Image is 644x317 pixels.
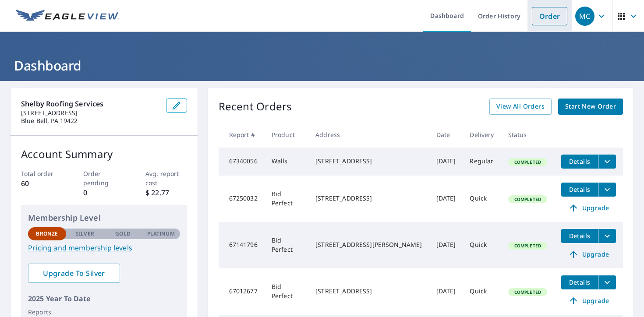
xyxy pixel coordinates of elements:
[83,169,125,187] p: Order pending
[83,187,125,198] p: 0
[219,122,265,148] th: Report #
[463,268,501,315] td: Quick
[509,159,546,165] span: Completed
[566,232,593,240] span: Details
[566,157,593,166] span: Details
[561,155,598,169] button: detailsBtn-67340056
[598,229,616,243] button: filesDropdownBtn-67141796
[532,7,567,25] a: Order
[598,155,616,169] button: filesDropdownBtn-67340056
[496,101,545,112] span: View All Orders
[509,289,546,295] span: Completed
[147,230,175,238] p: Platinum
[265,176,308,222] td: Bid Perfect
[561,183,598,197] button: detailsBtn-67250032
[219,222,265,268] td: 67141796
[509,243,546,249] span: Completed
[429,222,463,268] td: [DATE]
[561,294,616,308] a: Upgrade
[21,178,63,189] p: 60
[219,268,265,315] td: 67012677
[315,287,422,296] div: [STREET_ADDRESS]
[308,122,429,148] th: Address
[501,122,554,148] th: Status
[265,122,308,148] th: Product
[21,117,159,125] p: Blue Bell, PA 19422
[463,222,501,268] td: Quick
[429,148,463,176] td: [DATE]
[28,212,180,224] p: Membership Level
[575,7,594,26] div: MC
[219,148,265,176] td: 67340056
[145,169,187,187] p: Avg. report cost
[28,243,180,253] a: Pricing and membership levels
[315,157,422,166] div: [STREET_ADDRESS]
[429,176,463,222] td: [DATE]
[16,10,119,23] img: EV Logo
[265,268,308,315] td: Bid Perfect
[561,247,616,261] a: Upgrade
[598,275,616,289] button: filesDropdownBtn-67012677
[566,203,611,213] span: Upgrade
[28,293,180,304] p: 2025 Year To Date
[489,99,552,115] a: View All Orders
[265,148,308,176] td: Walls
[463,122,501,148] th: Delivery
[565,101,616,112] span: Start New Order
[463,176,501,222] td: Quick
[28,264,120,283] a: Upgrade To Silver
[598,183,616,197] button: filesDropdownBtn-67250032
[315,194,422,203] div: [STREET_ADDRESS]
[219,176,265,222] td: 67250032
[21,99,159,109] p: Shelby Roofing Services
[566,249,611,260] span: Upgrade
[463,148,501,176] td: Regular
[21,109,159,117] p: [STREET_ADDRESS]
[145,187,187,198] p: $ 22.77
[509,196,546,202] span: Completed
[76,230,94,238] p: Silver
[115,230,130,238] p: Gold
[35,268,113,278] span: Upgrade To Silver
[315,240,422,249] div: [STREET_ADDRESS][PERSON_NAME]
[566,296,611,306] span: Upgrade
[566,278,593,286] span: Details
[558,99,623,115] a: Start New Order
[561,201,616,215] a: Upgrade
[429,122,463,148] th: Date
[21,169,63,178] p: Total order
[11,56,633,74] h1: Dashboard
[429,268,463,315] td: [DATE]
[219,99,292,115] p: Recent Orders
[561,275,598,289] button: detailsBtn-67012677
[21,146,187,162] p: Account Summary
[561,229,598,243] button: detailsBtn-67141796
[36,230,58,238] p: Bronze
[566,185,593,194] span: Details
[265,222,308,268] td: Bid Perfect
